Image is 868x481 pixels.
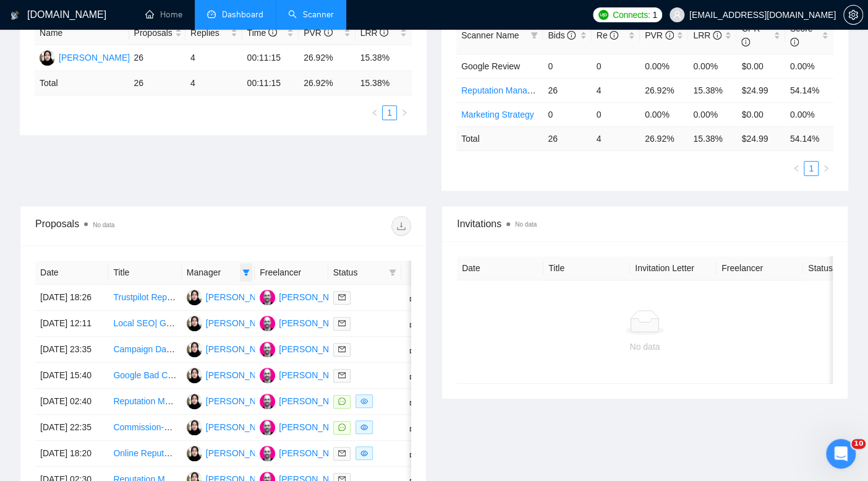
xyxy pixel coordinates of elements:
td: 26 [543,126,591,150]
div: [PERSON_NAME] [279,316,350,330]
td: Online Reputation Management (ORM) Expert Needed [108,441,181,467]
li: Previous Page [367,105,382,120]
div: [PERSON_NAME] [279,394,350,408]
a: DV[PERSON_NAME] [260,448,350,457]
span: PVR [304,28,333,38]
div: [PERSON_NAME] [279,290,350,304]
td: $0.00 [736,54,785,78]
button: like [406,394,421,409]
td: 54.14% [785,78,833,102]
span: No data [515,221,537,228]
a: FA[PERSON_NAME] [187,292,277,301]
span: filter [242,269,250,276]
td: [DATE] 18:20 [35,441,108,467]
td: 26.92% [640,78,688,102]
div: [PERSON_NAME] [206,420,277,434]
span: mail [338,319,346,327]
span: Time [247,28,277,38]
td: 4 [185,45,242,71]
div: [PERSON_NAME] [279,446,350,460]
span: Google Review [461,61,520,71]
td: 15.38% [688,78,736,102]
button: like [406,368,421,383]
span: info-circle [324,28,333,37]
a: 1 [804,162,818,175]
span: mail [338,345,346,353]
a: FA[PERSON_NAME] [187,344,277,353]
a: Google Bad Content removal from website [113,370,276,380]
img: FA [187,420,202,435]
td: 26 [129,45,186,71]
button: like [406,290,421,305]
img: DV [260,316,275,331]
span: info-circle [567,31,576,40]
span: eye [360,423,368,431]
div: [PERSON_NAME] [206,394,277,408]
div: [PERSON_NAME] [206,446,277,460]
img: FA [40,50,55,66]
a: FA[PERSON_NAME] [187,448,277,457]
a: FA[PERSON_NAME] [40,52,130,62]
img: FA [187,446,202,461]
a: DV[PERSON_NAME] [260,344,350,353]
a: Local SEO| Google My Business [113,318,239,328]
td: 26.92 % [640,126,688,150]
td: 54.14 % [785,126,833,150]
span: message [338,397,346,405]
td: Local SEO| Google My Business [108,311,181,337]
span: info-circle [268,28,277,37]
th: Proposals [129,21,186,45]
span: info-circle [665,31,674,40]
span: Scanner Name [461,30,519,40]
td: 0 [543,102,591,126]
a: FA[PERSON_NAME] [187,422,277,431]
td: Reputation Management – GMB Optimization [108,389,181,415]
span: right [822,165,830,172]
li: Next Page [397,105,412,120]
span: No data [93,222,114,228]
button: like [406,316,421,331]
th: Manager [182,261,255,285]
span: like [409,292,418,302]
td: 26 [129,71,186,95]
td: $ 24.99 [736,126,785,150]
img: DV [260,342,275,357]
span: eye [360,397,368,405]
a: FA[PERSON_NAME] [187,318,277,327]
span: info-circle [790,38,799,46]
a: Campaign Data Analyst and Report Writer [113,344,274,354]
th: Replies [185,21,242,45]
span: Connects: [613,8,650,22]
img: DV [260,290,275,305]
span: Replies [190,26,228,40]
td: [DATE] 02:40 [35,389,108,415]
span: left [371,109,378,116]
a: DV[PERSON_NAME] [260,370,350,379]
th: Freelancer [255,261,328,285]
span: filter [240,263,252,282]
li: Previous Page [789,161,804,176]
td: 15.38 % [355,71,412,95]
span: info-circle [741,38,750,46]
div: [PERSON_NAME] [206,368,277,382]
td: 0.00% [785,54,833,78]
td: Google Bad Content removal from website [108,363,181,389]
span: mail [338,371,346,379]
span: user [673,11,681,19]
a: searchScanner [288,9,334,20]
span: like [409,396,418,406]
span: like [409,448,418,458]
td: [DATE] 22:35 [35,415,108,441]
span: Re [597,30,619,40]
img: FA [187,342,202,357]
a: DV[PERSON_NAME] [260,292,350,301]
img: upwork-logo.png [598,10,608,20]
td: 00:11:15 [242,45,299,71]
span: LRR [360,28,389,38]
button: setting [843,5,863,25]
a: Trustpilot Reputation Management Expert Needed [113,292,306,302]
a: Online Reputation Management (ORM) Expert Needed [113,448,324,458]
button: left [789,161,804,176]
td: 4 [185,71,242,95]
div: [PERSON_NAME] [206,290,277,304]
